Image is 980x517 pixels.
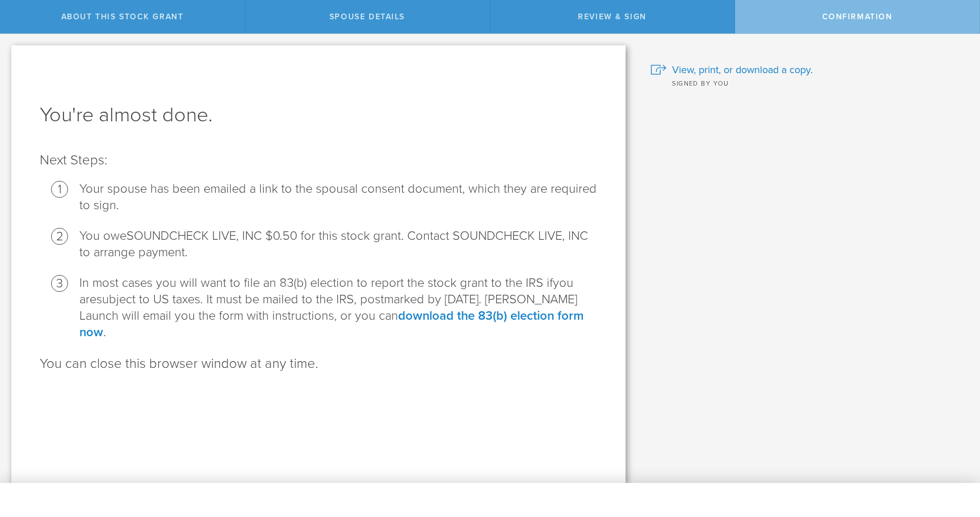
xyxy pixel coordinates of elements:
[79,181,597,214] li: Your spouse has been emailed a link to the spousal consent document, which they are required to s...
[40,101,597,129] h1: You're almost done.
[330,12,405,22] span: Spouse Details
[79,228,597,261] li: SOUNDCHECK LIVE, INC $0.50 for this stock grant. Contact SOUNDCHECK LIVE, INC to arrange payment.
[578,12,647,22] span: Review & Sign
[672,62,813,77] span: View, print, or download a copy.
[61,12,184,22] span: About this stock grant
[650,77,963,88] div: Signed by you
[40,355,597,373] p: You can close this browser window at any time.
[79,275,597,341] li: In most cases you will want to file an 83(b) election to report the stock grant to the IRS if sub...
[40,151,597,169] p: Next Steps:
[79,228,126,243] span: You owe
[822,12,893,22] span: Confirmation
